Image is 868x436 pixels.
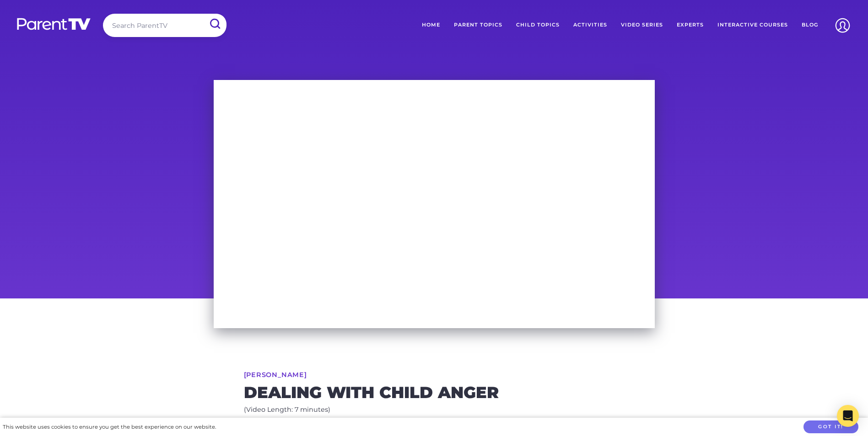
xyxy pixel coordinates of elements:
img: parenttv-logo-white.4c85aaf.svg [16,17,92,31]
p: (Video Length: 7 minutes) [244,404,625,416]
a: Video Series [614,14,670,37]
input: Search ParentTV [103,14,226,37]
p: To see the whole thing, rent or subscribe. [240,98,391,112]
a: Activities [566,14,614,37]
div: Open Intercom Messenger [837,405,859,427]
a: Home [415,14,447,37]
h2: Dealing with Child Anger [244,385,625,400]
button: Got it! [803,420,858,434]
a: Child Topics [509,14,566,37]
a: Blog [795,14,825,37]
img: Account [831,14,854,37]
input: Submit [203,14,226,34]
a: Experts [670,14,711,37]
a: Parent Topics [447,14,509,37]
p: You're watching a free clip. [220,86,323,100]
a: [PERSON_NAME] [244,372,307,378]
a: Interactive Courses [711,14,795,37]
div: This website uses cookies to ensure you get the best experience on our website. [3,422,216,432]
